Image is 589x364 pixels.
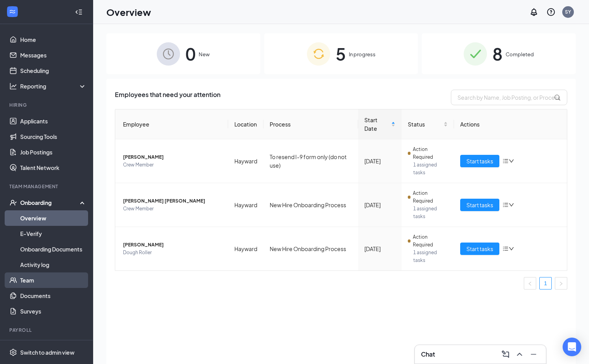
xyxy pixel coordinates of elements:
[515,350,524,359] svg: ChevronUp
[501,350,510,359] svg: ComposeMessage
[185,40,196,67] span: 0
[20,226,87,241] a: E-Verify
[529,7,539,17] svg: Notifications
[502,246,509,252] span: bars
[263,227,358,270] td: New Hire Onboarding Process
[555,277,567,289] button: right
[20,47,87,63] a: Messages
[20,338,87,354] a: PayrollCrown
[513,348,526,361] button: ChevronUp
[546,7,556,17] svg: QuestionInfo
[123,241,222,249] span: [PERSON_NAME]
[263,183,358,227] td: New Hire Onboarding Process
[524,277,536,289] button: left
[20,288,87,303] a: Documents
[528,281,532,286] span: left
[460,155,499,167] button: Start tasks
[454,109,567,139] th: Actions
[499,348,512,361] button: ComposeMessage
[527,348,540,361] button: Minimize
[20,348,74,356] div: Switch to admin view
[20,199,80,206] div: Onboarding
[123,153,222,161] span: [PERSON_NAME]
[524,277,536,289] li: Previous Page
[364,201,395,209] div: [DATE]
[460,199,499,211] button: Start tasks
[228,183,263,227] td: Hayward
[263,109,358,139] th: Process
[502,158,509,164] span: bars
[565,9,571,15] div: SY
[408,120,442,128] span: Status
[9,327,85,333] div: Payroll
[509,158,514,164] span: down
[199,50,210,58] span: New
[20,32,87,47] a: Home
[555,277,567,289] li: Next Page
[9,82,17,90] svg: Analysis
[20,113,87,129] a: Applicants
[20,210,87,226] a: Overview
[123,249,222,257] span: Dough Roller
[502,202,509,208] span: bars
[364,116,390,133] span: Start Date
[228,227,263,270] td: Hayward
[364,157,395,165] div: [DATE]
[20,160,87,175] a: Talent Network
[20,241,87,257] a: Onboarding Documents
[115,109,228,139] th: Employee
[20,144,87,160] a: Job Postings
[529,350,538,359] svg: Minimize
[9,183,85,190] div: Team Management
[506,50,534,58] span: Completed
[421,350,435,359] h3: Chat
[539,277,552,289] li: 1
[9,199,17,206] svg: UserCheck
[123,197,222,205] span: [PERSON_NAME] [PERSON_NAME]
[540,277,551,289] a: 1
[20,82,87,90] div: Reporting
[451,90,567,105] input: Search by Name, Job Posting, or Process
[75,8,83,16] svg: Collapse
[402,109,454,139] th: Status
[509,202,514,208] span: down
[228,109,263,139] th: Location
[364,244,395,253] div: [DATE]
[263,139,358,183] td: To resend I-9 form only (do not use)
[106,5,151,19] h1: Overview
[563,338,581,356] div: Open Intercom Messenger
[509,246,514,251] span: down
[466,157,493,165] span: Start tasks
[9,8,16,16] svg: WorkstreamLogo
[20,272,87,288] a: Team
[9,348,17,356] svg: Settings
[336,40,346,67] span: 5
[20,63,87,78] a: Scheduling
[413,205,448,220] span: 1 assigned tasks
[413,249,448,264] span: 1 assigned tasks
[492,40,502,67] span: 8
[20,129,87,144] a: Sourcing Tools
[115,90,220,105] span: Employees that need your attention
[228,139,263,183] td: Hayward
[413,189,448,205] span: Action Required
[413,161,448,177] span: 1 assigned tasks
[413,233,448,249] span: Action Required
[349,50,376,58] span: In progress
[413,146,448,161] span: Action Required
[466,244,493,253] span: Start tasks
[9,102,85,108] div: Hiring
[123,161,222,169] span: Crew Member
[460,243,499,255] button: Start tasks
[466,201,493,209] span: Start tasks
[20,303,87,319] a: Surveys
[559,281,563,286] span: right
[20,257,87,272] a: Activity log
[123,205,222,213] span: Crew Member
